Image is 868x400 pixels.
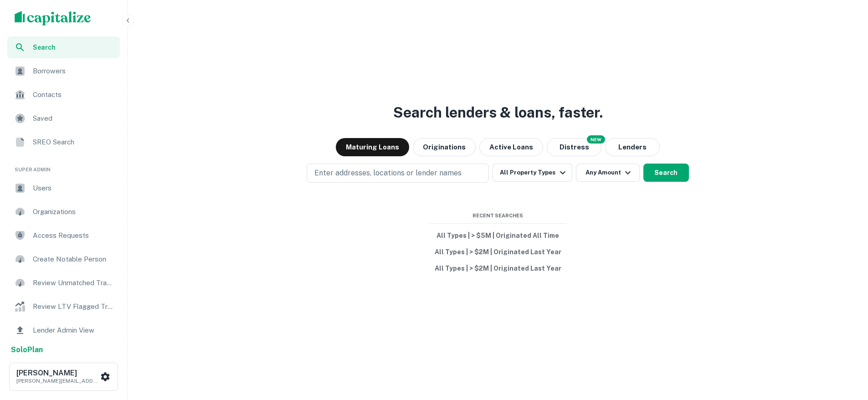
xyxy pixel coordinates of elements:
[7,248,120,270] a: Create Notable Person
[16,369,98,377] h6: [PERSON_NAME]
[587,135,605,144] div: NEW
[7,108,120,129] a: Saved
[33,66,114,77] span: Borrowers
[7,296,120,318] a: Review LTV Flagged Transactions
[493,164,572,182] button: All Property Types
[307,164,489,183] button: Enter addresses, locations or lender names
[413,138,476,156] button: Originations
[16,377,98,385] p: [PERSON_NAME][EMAIL_ADDRESS][DOMAIN_NAME]
[7,319,120,341] a: Lender Admin View
[547,138,601,156] button: Search distressed loans with lien and other non-mortgage details.
[9,363,118,391] button: [PERSON_NAME][PERSON_NAME][EMAIL_ADDRESS][DOMAIN_NAME]
[643,164,689,182] button: Search
[7,155,120,177] li: Super Admin
[430,260,566,277] button: All Types | > $2M | Originated Last Year
[430,227,566,244] button: All Types | > $5M | Originated All Time
[11,344,43,355] a: SoloPlan
[33,277,114,288] span: Review Unmatched Transactions
[33,137,114,148] span: SREO Search
[33,113,114,124] span: Saved
[7,201,120,223] a: Organizations
[7,177,120,199] a: Users
[33,230,114,241] span: Access Requests
[33,301,114,312] span: Review LTV Flagged Transactions
[7,131,120,153] a: SREO Search
[605,138,660,156] button: Lenders
[479,138,543,156] button: Active Loans
[7,225,120,246] a: Access Requests
[33,183,114,194] span: Users
[33,325,114,336] span: Lender Admin View
[7,84,120,106] a: Contacts
[33,206,114,217] span: Organizations
[7,272,120,294] a: Review Unmatched Transactions
[314,168,462,179] p: Enter addresses, locations or lender names
[33,42,114,52] span: Search
[822,327,868,371] iframe: Chat Widget
[430,212,566,220] span: Recent Searches
[7,60,120,82] a: Borrowers
[33,89,114,100] span: Contacts
[33,254,114,265] span: Create Notable Person
[430,244,566,260] button: All Types | > $2M | Originated Last Year
[576,164,640,182] button: Any Amount
[393,102,603,123] h3: Search lenders & loans, faster.
[336,138,409,156] button: Maturing Loans
[15,11,91,26] img: capitalize-logo.png
[7,36,120,58] a: Search
[11,345,43,354] strong: Solo Plan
